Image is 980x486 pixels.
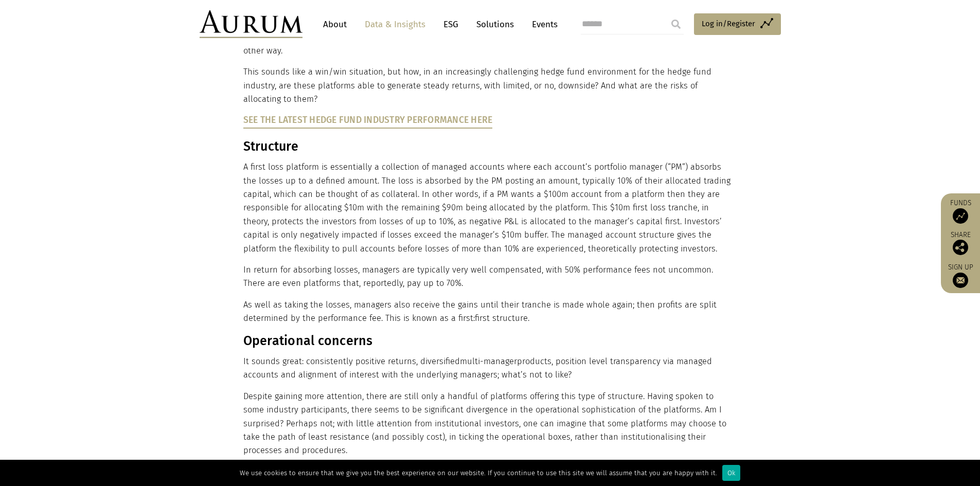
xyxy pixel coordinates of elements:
h3: Operational concerns [243,333,735,349]
p: In return for absorbing losses, managers are typically very well compensated, with 50% performanc... [243,263,735,291]
a: Data & Insights [360,15,431,34]
div: Share [946,231,975,255]
img: Sign up to our newsletter [953,273,968,288]
a: Funds [946,199,975,224]
p: It sounds great: consistently positive returns, diversified products, position level transparency... [243,355,735,382]
p: As well as taking the losses, managers also receive the gains until their tranche is made whole a... [243,298,735,326]
div: Ok [722,465,740,481]
a: Log in/Register [694,13,781,35]
p: This sounds like a win/win situation, but how, in an increasingly challenging hedge fund environm... [243,65,735,106]
p: Despite gaining more attention, there are still only a handful of platforms offering this type of... [243,390,735,458]
img: Access Funds [953,208,968,224]
a: About [318,15,352,34]
span: multi-manager [460,356,517,366]
a: Solutions [471,15,519,34]
a: See the latest Hedge Fund Industry Performance here [243,115,493,125]
img: Share this post [953,240,968,255]
span: Log in/Register [702,17,755,30]
a: ESG [438,15,464,34]
p: A first loss platform is essentially a collection of managed accounts where each account’s portfo... [243,160,735,256]
img: Aurum [200,10,302,38]
h3: Structure [243,139,735,154]
a: Sign up [946,263,975,288]
a: Events [527,15,558,34]
input: Submit [666,14,686,34]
